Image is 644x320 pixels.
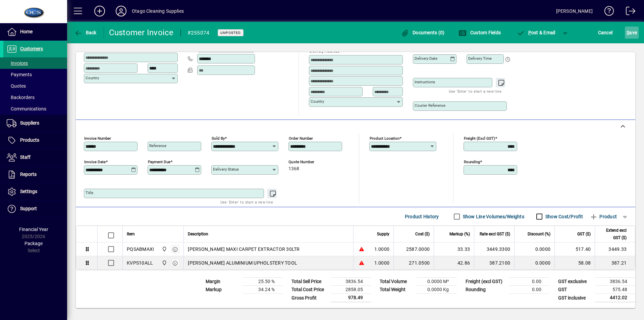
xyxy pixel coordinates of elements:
[20,29,33,34] span: Home
[188,260,297,266] span: [PERSON_NAME] ALUMINIUM UPHOLSTERY TOOL
[148,159,170,164] mat-label: Payment due
[331,294,371,302] td: 978.49
[160,245,168,253] span: Head Office
[370,136,399,141] mat-label: Product location
[554,256,595,270] td: 58.08
[393,242,434,256] td: 2587.0000
[513,27,559,39] button: Post & Email
[7,95,35,100] span: Backorders
[554,242,595,256] td: 517.40
[449,87,501,95] mat-hint: Use 'Enter' to start a new line
[374,260,390,266] span: 1.0000
[20,154,31,160] span: Staff
[402,211,442,223] button: Product History
[514,242,554,256] td: 0.0000
[3,92,67,103] a: Backorders
[19,227,48,232] span: Financial Year
[468,56,492,61] mat-label: Delivery time
[598,27,613,38] span: Cancel
[288,294,331,302] td: Gross Profit
[528,230,550,238] span: Discount (%)
[590,211,617,222] span: Product
[509,278,549,286] td: 0.00
[202,278,243,286] td: Margin
[555,278,595,286] td: GST exclusive
[417,286,457,294] td: 0.0000 Kg
[7,60,28,66] span: Invoices
[3,115,67,132] a: Suppliers
[374,246,390,253] span: 1.0000
[556,6,593,16] div: [PERSON_NAME]
[24,241,43,246] span: Package
[595,278,635,286] td: 3836.54
[3,166,67,183] a: Reports
[331,278,371,286] td: 3836.54
[289,136,313,141] mat-label: Order number
[74,30,97,35] span: Back
[478,260,510,266] div: 387.2100
[288,160,329,164] span: Quote number
[149,143,166,148] mat-label: Reference
[127,260,153,266] div: KVPS10ALL
[110,5,132,17] button: Profile
[401,30,445,35] span: Documents (0)
[517,30,555,35] span: ost & Email
[599,227,627,241] span: Extend excl GST ($)
[3,24,67,40] a: Home
[212,136,225,141] mat-label: Sold by
[627,27,637,38] span: ave
[577,230,591,238] span: GST ($)
[596,27,614,39] button: Cancel
[86,190,93,195] mat-label: Title
[243,286,283,294] td: 34.24 %
[20,206,37,211] span: Support
[595,256,635,270] td: 387.21
[599,1,614,23] a: Knowledge Base
[20,172,37,177] span: Reports
[89,5,110,17] button: Add
[3,183,67,200] a: Settings
[188,230,208,238] span: Description
[288,278,331,286] td: Total Sell Price
[109,27,174,38] div: Customer Invoice
[514,256,554,270] td: 0.0000
[462,278,509,286] td: Freight (excl GST)
[376,286,417,294] td: Total Weight
[20,46,43,51] span: Customers
[7,106,46,111] span: Communications
[67,27,104,39] app-page-header-button: Back
[415,103,445,108] mat-label: Courier Reference
[405,211,439,222] span: Product History
[544,213,583,220] label: Show Cost/Profit
[3,132,67,149] a: Products
[213,167,239,172] mat-label: Delivery status
[449,230,470,238] span: Markup (%)
[434,256,474,270] td: 42.86
[595,294,635,302] td: 4412.02
[127,246,154,253] div: PQSABMAXI
[393,256,434,270] td: 271.0500
[72,27,98,39] button: Back
[311,99,324,104] mat-label: Country
[377,230,389,238] span: Supply
[478,246,510,253] div: 3449.3300
[415,230,430,238] span: Cost ($)
[462,286,509,294] td: Rounding
[394,44,405,54] button: Choose address
[220,198,273,206] mat-hint: Use 'Enter' to start a new line
[459,30,501,35] span: Custom Fields
[3,69,67,80] a: Payments
[480,230,510,238] span: Rate excl GST ($)
[187,28,210,38] div: #255074
[595,242,635,256] td: 3449.33
[20,120,39,126] span: Suppliers
[462,213,524,220] label: Show Line Volumes/Weights
[376,278,417,286] td: Total Volume
[160,259,168,267] span: Head Office
[464,136,495,141] mat-label: Freight (excl GST)
[3,200,67,217] a: Support
[7,72,32,77] span: Payments
[625,27,639,39] button: Save
[86,76,99,80] mat-label: Country
[3,80,67,92] a: Quotes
